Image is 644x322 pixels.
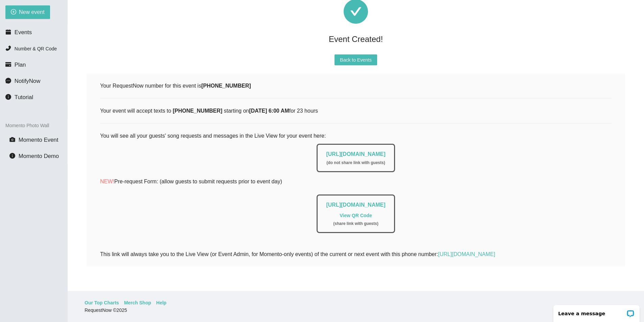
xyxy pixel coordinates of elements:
a: Our Top Charts [85,299,119,306]
a: View QR Code [340,213,372,218]
span: message [5,78,11,84]
div: ( do not share link with guests ) [326,160,385,166]
span: camera [9,137,15,142]
span: Number & QR Code [15,46,57,51]
span: plus-circle [11,9,16,16]
a: Help [156,299,166,306]
span: Momento Demo [19,153,59,159]
a: [URL][DOMAIN_NAME] [326,202,385,208]
button: plus-circleNew event [5,5,50,19]
b: [PHONE_NUMBER] [201,83,251,89]
span: credit-card [5,62,11,67]
p: Pre-request Form: (allow guests to submit requests prior to event day) [100,177,612,186]
span: Your RequestNow number for this event is [100,83,251,89]
a: [URL][DOMAIN_NAME] [438,251,495,257]
button: Back to Events [335,54,377,65]
a: Merch Shop [124,299,151,306]
a: [URL][DOMAIN_NAME] [326,151,385,157]
span: Events [15,29,32,36]
div: RequestNow © 2025 [85,306,625,314]
span: phone [5,45,11,51]
span: NotifyNow [15,78,40,84]
span: info-circle [5,94,11,100]
div: ( share link with guests ) [326,221,385,227]
span: calendar [5,29,11,35]
b: [DATE] 6:00 AM [249,108,289,114]
span: Back to Events [340,56,371,64]
div: You will see all your guests' song requests and messages in the Live View for your event here: [100,132,612,241]
span: Momento Event [19,137,59,143]
span: Tutorial [15,94,33,100]
iframe: LiveChat chat widget [549,301,644,322]
span: NEW! [100,179,114,184]
b: [PHONE_NUMBER] [173,108,223,114]
div: Event Created! [87,32,625,46]
div: This link will always take you to the Live View (or Event Admin, for Momento-only events) of the ... [100,250,612,258]
span: info-circle [9,153,15,159]
div: Your event will accept texts to starting on for 23 hours [100,107,612,115]
span: Plan [15,62,26,68]
span: New event [19,8,45,16]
